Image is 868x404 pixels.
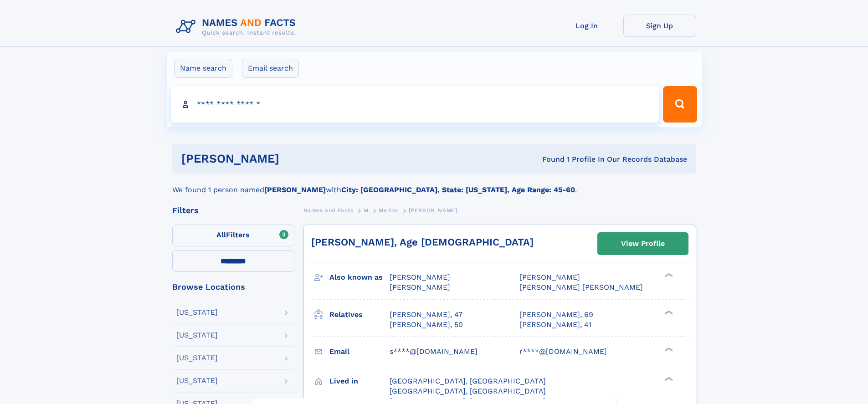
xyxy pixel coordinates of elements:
[171,86,659,123] input: search input
[364,207,369,214] span: M
[242,59,299,78] label: Email search
[172,15,303,39] img: Logo Names and Facts
[390,320,463,330] a: [PERSON_NAME], 50
[176,332,218,339] div: [US_STATE]
[550,15,623,37] a: Log In
[329,307,390,322] h3: Relatives
[390,273,450,281] span: [PERSON_NAME]
[172,225,294,246] label: Filters
[303,205,354,216] a: Names and Facts
[176,354,218,362] div: [US_STATE]
[409,207,457,214] span: [PERSON_NAME]
[390,387,546,395] span: [GEOGRAPHIC_DATA], [GEOGRAPHIC_DATA]
[663,346,673,352] div: ❯
[519,320,591,330] a: [PERSON_NAME], 41
[216,230,226,239] span: All
[341,185,575,194] b: City: [GEOGRAPHIC_DATA], State: [US_STATE], Age Range: 45-60
[623,15,696,37] a: Sign Up
[663,309,673,315] div: ❯
[311,236,534,248] a: [PERSON_NAME], Age [DEMOGRAPHIC_DATA]
[176,377,218,384] div: [US_STATE]
[621,233,665,254] div: View Profile
[172,283,294,291] div: Browse Locations
[390,283,450,291] span: [PERSON_NAME]
[519,283,643,291] span: [PERSON_NAME] [PERSON_NAME]
[598,233,688,255] a: View Profile
[181,153,411,164] h1: [PERSON_NAME]
[663,376,673,382] div: ❯
[329,270,390,285] h3: Also known as
[174,59,232,78] label: Name search
[663,86,697,123] button: Search Button
[390,377,546,385] span: [GEOGRAPHIC_DATA], [GEOGRAPHIC_DATA]
[519,273,580,281] span: [PERSON_NAME]
[411,154,687,164] div: Found 1 Profile In Our Records Database
[390,310,462,320] a: [PERSON_NAME], 47
[172,206,294,215] div: Filters
[329,373,390,389] h3: Lived in
[364,205,369,216] a: M
[329,344,390,359] h3: Email
[663,272,673,278] div: ❯
[172,174,696,195] div: We found 1 person named with .
[264,185,326,194] b: [PERSON_NAME]
[176,309,218,316] div: [US_STATE]
[379,207,398,214] span: Merino
[379,205,398,216] a: Merino
[519,310,593,320] a: [PERSON_NAME], 69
